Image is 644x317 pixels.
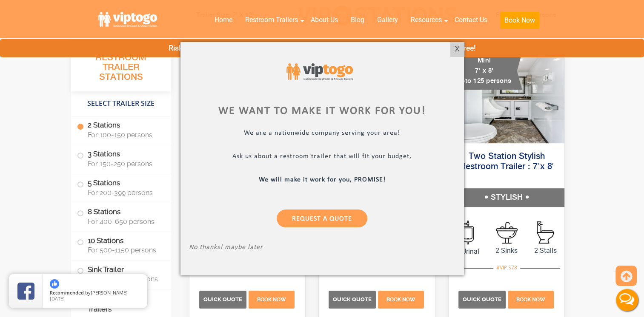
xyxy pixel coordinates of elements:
span: [DATE] [50,295,65,302]
a: Request a Quote [277,209,367,227]
div: X [450,42,464,57]
p: Ask us about a restroom trailer that will fit your budget, [189,152,455,162]
b: We will make it work for you, PROMISE! [259,176,386,183]
button: Live Chat [610,283,644,317]
p: No thanks! maybe later [189,243,455,253]
span: [PERSON_NAME] [91,289,128,296]
span: by [50,290,140,296]
img: thumbs up icon [50,279,59,289]
div: We want to make it work for you! [189,106,455,116]
img: Review Rating [17,283,34,300]
p: We are a nationwide company serving your area! [189,129,455,139]
span: Recommended [50,289,84,296]
img: viptogo logo [286,63,353,80]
